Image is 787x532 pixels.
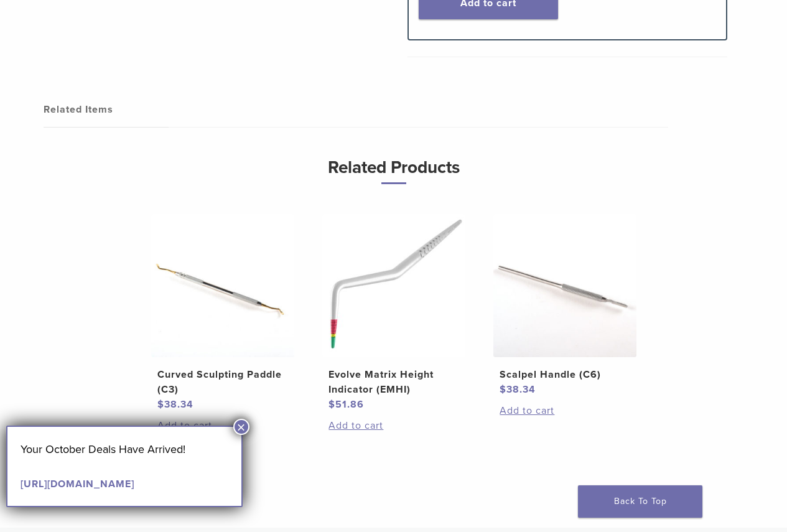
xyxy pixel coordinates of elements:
a: Add to cart: “Curved Sculpting Paddle (C3)” [157,418,287,433]
bdi: 38.34 [500,383,536,396]
button: Close [233,419,249,435]
h2: Scalpel Handle (C6) [500,367,629,382]
p: Your October Deals Have Arrived! [21,440,228,459]
img: Evolve Matrix Height Indicator (EMHI) [322,214,465,357]
img: Scalpel Handle (C6) [493,214,636,357]
bdi: 38.34 [157,398,193,411]
a: [URL][DOMAIN_NAME] [21,478,134,490]
bdi: 51.86 [328,398,364,411]
h3: Related Products [61,152,727,184]
a: Scalpel Handle (C6)Scalpel Handle (C6) $38.34 [488,214,641,397]
a: Back To Top [578,485,702,518]
a: Related Items [44,92,169,127]
img: Curved Sculpting Paddle (C3) [151,214,294,357]
span: $ [500,383,506,396]
a: Evolve Matrix Height Indicator (EMHI)Evolve Matrix Height Indicator (EMHI) $51.86 [317,214,470,412]
span: $ [157,398,164,411]
h2: Curved Sculpting Paddle (C3) [157,367,287,397]
a: Add to cart: “Scalpel Handle (C6)” [500,403,629,418]
h2: Evolve Matrix Height Indicator (EMHI) [328,367,458,397]
span: $ [328,398,335,411]
a: Curved Sculpting Paddle (C3)Curved Sculpting Paddle (C3) $38.34 [146,214,299,412]
a: Add to cart: “Evolve Matrix Height Indicator (EMHI)” [328,418,458,433]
